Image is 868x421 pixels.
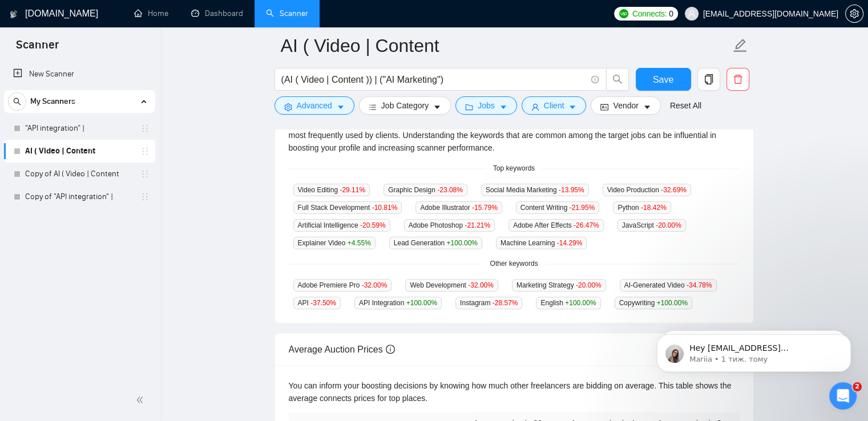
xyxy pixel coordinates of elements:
span: Content Writing [516,201,600,214]
span: caret-down [433,103,441,111]
iframe: Intercom live chat [829,382,857,410]
span: 2 [853,382,862,391]
span: +100.00 % [446,239,477,247]
a: Copy of "API integration" | [25,185,134,208]
span: +100.00 % [657,299,688,307]
span: caret-down [568,103,576,111]
span: Client [544,99,564,112]
span: Jobs [478,99,495,112]
span: +100.00 % [406,299,437,307]
span: -32.00 % [468,281,494,289]
span: user [688,10,696,18]
span: Marketing Strategy [512,279,606,292]
span: Adobe Illustrator [415,201,502,214]
button: copy [697,68,720,91]
span: Other keywords [483,258,544,269]
span: search [9,98,26,106]
span: -32.00 % [362,281,387,289]
span: -21.95 % [570,204,595,212]
button: Save [636,68,691,91]
div: GigRadar analyses the keywords used in the jobs found by this scanner to help you understand what... [289,116,740,154]
span: Advanced [297,99,332,112]
span: search [607,74,628,84]
span: Full Stack Development [293,201,402,214]
span: Scanner [7,37,68,60]
span: Graphic Design [383,184,467,196]
span: setting [284,103,292,111]
span: 0 [669,7,673,20]
span: bars [369,103,377,111]
span: holder [140,147,150,156]
span: Explainer Video [293,237,376,249]
li: My Scanners [4,90,155,208]
span: user [531,103,539,111]
span: info-circle [386,345,395,354]
span: -15.79 % [472,204,498,212]
a: New Scanner [13,63,146,86]
span: caret-down [499,103,507,111]
span: setting [846,9,863,18]
span: +100.00 % [565,299,596,307]
span: Artificial Intelligence [293,219,390,232]
img: logo [10,5,18,23]
a: setting [845,9,863,18]
input: Scanner name... [281,31,730,60]
span: copy [698,74,720,84]
span: -13.95 % [559,186,584,194]
span: API Integration [354,297,442,309]
span: Save [653,72,673,87]
span: -14.29 % [557,239,583,247]
span: caret-down [643,103,651,111]
span: holder [140,192,150,201]
span: Video Production [603,184,691,196]
span: Python [613,201,671,214]
span: -32.69 % [661,186,687,194]
span: -20.00 % [656,221,681,229]
a: Reset All [670,99,701,112]
span: -23.08 % [437,186,463,194]
button: search [606,68,629,91]
span: Top keywords [486,163,542,174]
span: API [293,297,341,309]
span: +4.55 % [348,239,371,247]
span: caret-down [337,103,345,111]
span: idcard [600,103,608,111]
span: Video Editing [293,184,370,196]
span: Adobe After Effects [508,219,604,232]
button: search [8,92,26,111]
a: Copy of AI ( Video | Content [25,163,134,185]
button: setting [845,5,863,23]
span: -28.57 % [492,299,518,307]
span: -10.81 % [372,204,398,212]
button: delete [726,68,749,91]
a: dashboardDashboard [191,9,243,18]
span: Web Development [405,279,498,292]
a: searchScanner [266,9,308,18]
iframe: Intercom notifications повідомлення [640,310,868,390]
button: userClientcaret-down [522,96,587,115]
a: homeHome [134,9,168,18]
a: AI ( Video | Content [25,140,134,163]
div: You can inform your boosting decisions by knowing how much other freelancers are bidding on avera... [289,379,740,404]
span: Vendor [613,99,638,112]
span: delete [727,74,749,84]
span: Instagram [455,297,522,309]
li: New Scanner [4,63,155,86]
span: info-circle [591,76,599,83]
span: double-left [136,394,147,406]
span: Lead Generation [389,237,482,249]
span: holder [140,169,150,179]
span: Adobe Photoshop [404,219,495,232]
span: JavaScript [617,219,686,232]
span: holder [140,124,150,133]
span: edit [733,38,748,53]
span: Connects: [632,7,667,20]
span: -21.21 % [465,221,490,229]
button: barsJob Categorycaret-down [359,96,451,115]
span: My Scanners [30,90,75,113]
span: folder [465,103,473,111]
